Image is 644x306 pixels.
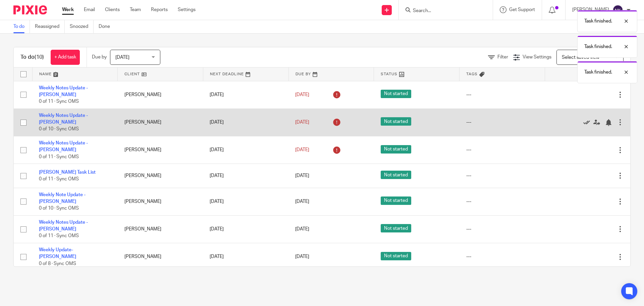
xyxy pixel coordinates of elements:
[115,55,129,60] span: [DATE]
[295,147,309,152] span: [DATE]
[203,164,288,188] td: [DATE]
[130,6,141,13] a: Team
[39,220,88,231] a: Weekly Notes Update - [PERSON_NAME]
[39,127,79,132] span: 0 of 10 · Sync OMS
[51,50,80,65] a: + Add task
[13,5,47,14] img: Pixie
[295,227,309,231] span: [DATE]
[584,18,612,25] p: Task finished.
[118,243,203,270] td: [PERSON_NAME]
[584,43,612,50] p: Task finished.
[39,141,88,152] a: Weekly Notes Update - [PERSON_NAME]
[381,117,411,126] span: Not started
[84,6,95,13] a: Email
[203,136,288,164] td: [DATE]
[99,20,115,33] a: Done
[118,188,203,215] td: [PERSON_NAME]
[92,54,107,60] p: Due by
[295,120,309,125] span: [DATE]
[35,20,65,33] a: Reassigned
[612,5,623,15] img: svg%3E
[39,192,86,204] a: Weekly Note Update - [PERSON_NAME]
[583,119,593,126] a: Mark as done
[39,261,76,266] span: 0 of 8 · Sync OMS
[20,54,44,61] h1: To do
[466,146,538,153] div: ---
[35,54,44,60] span: (10)
[381,196,411,205] span: Not started
[295,254,309,259] span: [DATE]
[151,6,168,13] a: Reports
[62,6,74,13] a: Work
[295,199,309,204] span: [DATE]
[39,155,79,159] span: 0 of 11 · Sync OMS
[39,113,88,125] a: Weekly Notes Update - [PERSON_NAME]
[295,173,309,178] span: [DATE]
[39,177,79,181] span: 0 of 11 · Sync OMS
[466,172,538,179] div: ---
[105,6,120,13] a: Clients
[381,224,411,232] span: Not started
[178,6,196,13] a: Settings
[381,145,411,154] span: Not started
[203,108,288,136] td: [DATE]
[203,188,288,215] td: [DATE]
[584,69,612,76] p: Task finished.
[118,215,203,243] td: [PERSON_NAME]
[466,119,538,126] div: ---
[118,108,203,136] td: [PERSON_NAME]
[381,252,411,260] span: Not started
[118,81,203,108] td: [PERSON_NAME]
[70,20,94,33] a: Snoozed
[203,215,288,243] td: [DATE]
[466,226,538,232] div: ---
[118,136,203,164] td: [PERSON_NAME]
[39,170,96,175] a: [PERSON_NAME] Task List
[39,206,79,211] span: 0 of 10 · Sync OMS
[203,81,288,108] td: [DATE]
[39,234,79,238] span: 0 of 11 · Sync OMS
[118,164,203,188] td: [PERSON_NAME]
[466,91,538,98] div: ---
[39,86,88,97] a: Weekly Notes Update - [PERSON_NAME]
[466,198,538,205] div: ---
[295,92,309,97] span: [DATE]
[39,99,79,104] span: 0 of 11 · Sync OMS
[13,20,30,33] a: To do
[381,90,411,98] span: Not started
[466,253,538,260] div: ---
[381,171,411,179] span: Not started
[39,248,76,259] a: Weekly Update- [PERSON_NAME]
[203,243,288,270] td: [DATE]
